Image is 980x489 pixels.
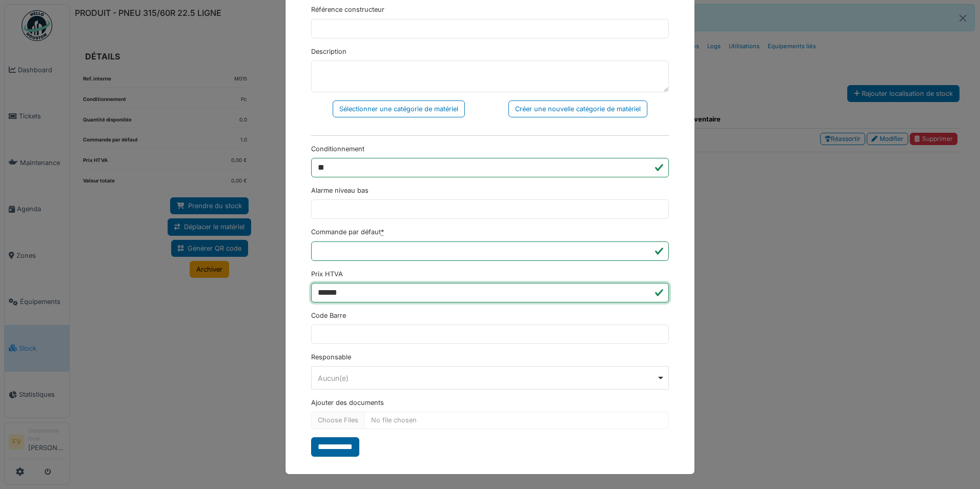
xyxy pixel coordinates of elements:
label: Alarme niveau bas [311,186,369,195]
label: Description [311,47,346,56]
abbr: Requis [381,228,384,236]
div: Créer une nouvelle catégorie de matériel [508,100,647,117]
label: Référence constructeur [311,5,384,14]
label: Responsable [311,352,351,362]
label: Code Barre [311,311,346,320]
label: Conditionnement [311,144,364,154]
div: Aucun(e) [318,373,657,383]
label: Prix HTVA [311,269,343,279]
div: Sélectionner une catégorie de matériel [333,100,465,117]
label: Commande par défaut [311,227,384,237]
label: Ajouter des documents [311,398,384,407]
